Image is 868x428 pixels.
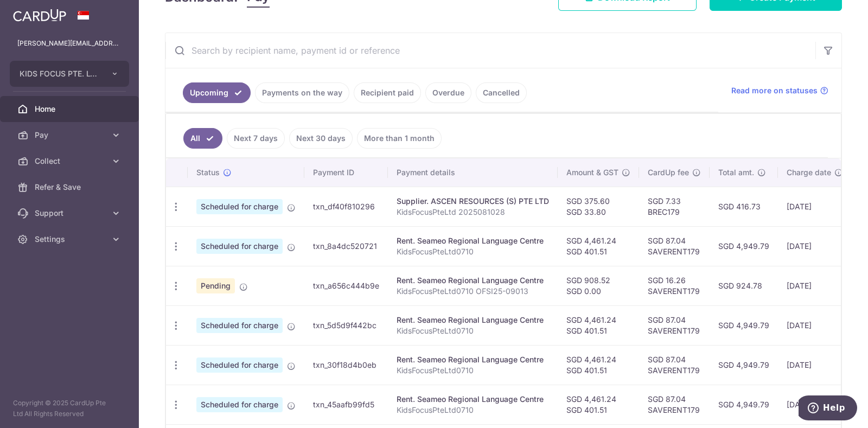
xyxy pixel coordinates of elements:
td: txn_a656c444b9e [304,266,388,305]
a: Read more on statuses [731,85,828,96]
span: Pay [35,130,106,140]
td: txn_5d5d9f442bc [304,305,388,345]
img: CardUp [13,9,66,22]
span: Support [35,208,106,219]
span: Scheduled for charge [196,357,283,373]
td: txn_30f18d4b0eb [304,345,388,385]
td: SGD 4,461.24 SGD 401.51 [558,345,639,385]
a: All [183,128,222,149]
td: txn_45aafb99fd5 [304,385,388,424]
td: [DATE] [778,226,852,266]
span: Scheduled for charge [196,239,283,254]
span: Settings [35,234,106,245]
a: Overdue [425,82,471,103]
td: [DATE] [778,385,852,424]
a: Cancelled [476,82,527,103]
td: txn_df40f810296 [304,187,388,226]
p: KidsFocusPteLtd0710 [397,246,549,257]
td: SGD 4,949.79 [710,305,778,345]
td: SGD 4,461.24 SGD 401.51 [558,226,639,266]
td: SGD 4,949.79 [710,345,778,385]
td: SGD 87.04 SAVERENT179 [639,226,710,266]
a: Next 7 days [227,128,285,149]
td: [DATE] [778,187,852,226]
span: KIDS FOCUS PTE. LTD. [20,68,100,79]
iframe: Opens a widget where you can find more information [799,395,857,423]
span: Amount & GST [566,167,618,178]
td: SGD 87.04 SAVERENT179 [639,385,710,424]
a: Payments on the way [255,82,349,103]
p: KidsFocusPteLtd0710 [397,365,549,376]
div: Rent. Seameo Regional Language Centre [397,354,549,365]
span: Home [35,104,106,114]
span: Scheduled for charge [196,199,283,214]
div: Rent. Seameo Regional Language Centre [397,315,549,325]
span: Total amt. [718,167,754,178]
td: SGD 416.73 [710,187,778,226]
p: KidsFocusPteLtd0710 [397,405,549,416]
td: SGD 908.52 SGD 0.00 [558,266,639,305]
td: [DATE] [778,345,852,385]
button: KIDS FOCUS PTE. LTD. [10,61,129,87]
span: Pending [196,278,235,293]
p: KidsFocusPteLtd0710 [397,325,549,336]
td: SGD 4,949.79 [710,226,778,266]
p: KidsFocusPteLtd0710 OFSI25-09013 [397,286,549,297]
p: KidsFocusPteLtd 2025081028 [397,207,549,218]
td: [DATE] [778,305,852,345]
a: Upcoming [183,82,251,103]
a: Recipient paid [354,82,421,103]
td: SGD 7.33 BREC179 [639,187,710,226]
td: SGD 924.78 [710,266,778,305]
td: SGD 87.04 SAVERENT179 [639,305,710,345]
div: Supplier. ASCEN RESOURCES (S) PTE LTD [397,196,549,207]
td: [DATE] [778,266,852,305]
span: Status [196,167,220,178]
span: Refer & Save [35,182,106,193]
td: SGD 4,461.24 SGD 401.51 [558,385,639,424]
td: txn_8a4dc520721 [304,226,388,266]
a: More than 1 month [357,128,442,149]
span: Read more on statuses [731,85,818,96]
td: SGD 16.26 SAVERENT179 [639,266,710,305]
input: Search by recipient name, payment id or reference [165,33,815,68]
div: Rent. Seameo Regional Language Centre [397,394,549,405]
div: Rent. Seameo Regional Language Centre [397,235,549,246]
th: Payment ID [304,158,388,187]
td: SGD 375.60 SGD 33.80 [558,187,639,226]
span: Charge date [787,167,831,178]
span: Collect [35,156,106,167]
span: Scheduled for charge [196,318,283,333]
div: Rent. Seameo Regional Language Centre [397,275,549,286]
td: SGD 4,461.24 SGD 401.51 [558,305,639,345]
td: SGD 87.04 SAVERENT179 [639,345,710,385]
th: Payment details [388,158,558,187]
td: SGD 4,949.79 [710,385,778,424]
a: Next 30 days [289,128,353,149]
span: Scheduled for charge [196,397,283,412]
p: [PERSON_NAME][EMAIL_ADDRESS][DOMAIN_NAME] [17,38,122,49]
span: CardUp fee [648,167,689,178]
